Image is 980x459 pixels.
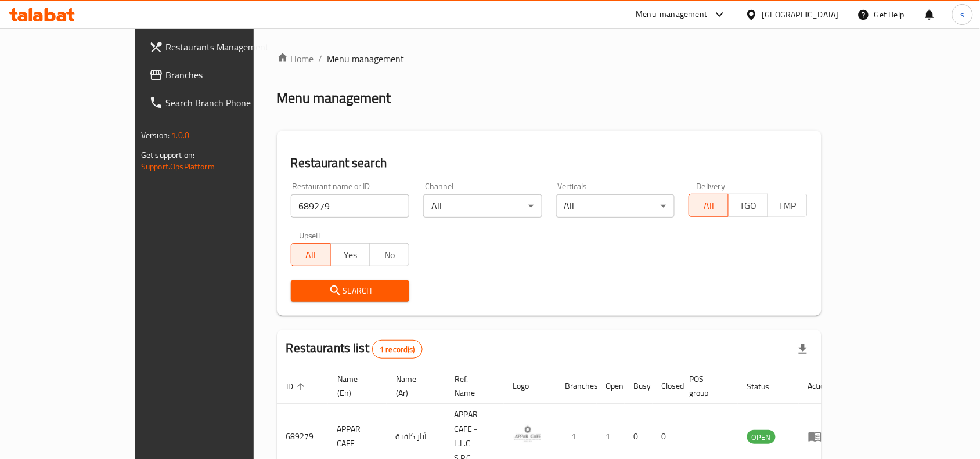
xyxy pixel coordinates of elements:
[141,147,194,162] span: Get support on:
[330,243,370,266] button: Yes
[513,420,542,449] img: APPAR CAFE
[636,8,708,21] div: Menu-management
[319,52,323,66] li: /
[171,128,189,143] span: 1.0.0
[653,368,680,404] th: Closed
[291,243,331,266] button: All
[373,344,422,355] span: 1 record(s)
[286,380,308,393] span: ID
[300,284,401,298] span: Search
[960,8,964,21] span: s
[625,368,653,404] th: Busy
[689,194,729,217] button: All
[747,431,776,444] span: OPEN
[286,339,423,359] h2: Restaurants list
[296,247,326,263] span: All
[165,68,290,82] span: Branches
[337,372,373,400] span: Name (En)
[690,372,724,400] span: POS group
[747,380,785,393] span: Status
[799,368,839,404] th: Action
[762,8,839,21] div: [GEOGRAPHIC_DATA]
[165,40,290,54] span: Restaurants Management
[556,194,675,218] div: All
[597,368,625,404] th: Open
[141,159,215,174] a: Support.OpsPlatform
[165,96,290,110] span: Search Branch Phone
[808,429,830,443] div: Menu
[140,89,299,117] a: Search Branch Phone
[291,154,808,172] h2: Restaurant search
[291,194,410,218] input: Search for restaurant name or ID..
[299,232,320,240] label: Upsell
[291,280,410,302] button: Search
[556,368,597,404] th: Branches
[369,243,409,266] button: No
[504,368,556,404] th: Logo
[277,89,391,107] h2: Menu management
[773,197,803,214] span: TMP
[789,335,817,363] div: Export file
[372,340,423,359] div: Total records count
[768,194,808,217] button: TMP
[423,194,542,218] div: All
[140,33,299,61] a: Restaurants Management
[747,430,776,444] div: OPEN
[733,197,763,214] span: TGO
[396,372,431,400] span: Name (Ar)
[327,52,405,66] span: Menu management
[374,247,405,263] span: No
[697,182,726,190] label: Delivery
[336,247,366,263] span: Yes
[140,61,299,89] a: Branches
[728,194,768,217] button: TGO
[694,197,724,214] span: All
[141,128,170,143] span: Version:
[455,372,490,400] span: Ref. Name
[277,52,822,66] nav: breadcrumb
